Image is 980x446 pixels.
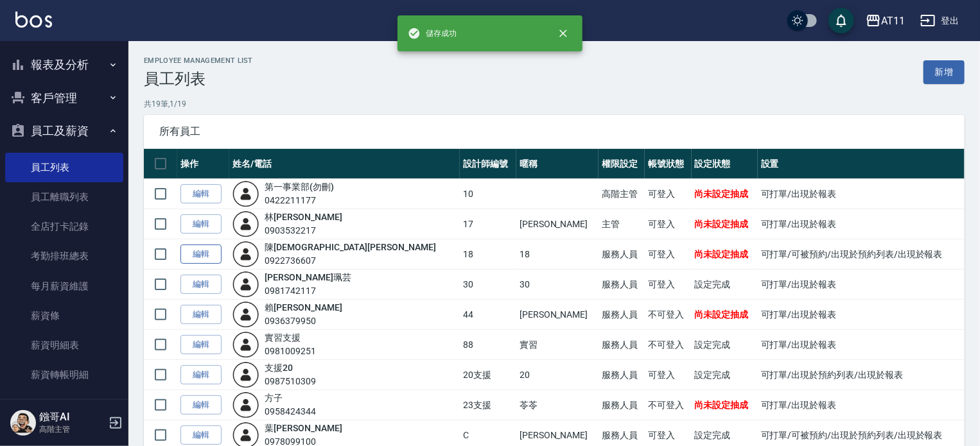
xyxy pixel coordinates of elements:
td: 可登入 [645,360,691,390]
a: 薪資明細表 [5,330,123,360]
div: 0981742117 [265,284,351,298]
td: 18 [460,239,516,270]
td: 18 [516,239,599,270]
img: user-login-man-human-body-mobile-person-512.png [232,301,259,328]
p: 共 19 筆, 1 / 19 [144,98,965,110]
a: 支援20 [265,363,293,373]
td: 可打單/出現於報表 [758,300,965,330]
div: 0922736607 [265,254,435,268]
div: 0936379950 [265,314,342,328]
td: 可打單/出現於報表 [758,209,965,239]
td: [PERSON_NAME] [516,300,599,330]
div: AT11 [881,13,905,29]
td: 服務人員 [599,360,645,390]
td: 設定完成 [692,270,758,300]
td: 可登入 [645,179,691,209]
td: 高階主管 [599,179,645,209]
a: 編輯 [180,214,222,234]
a: 薪資轉帳明細 [5,360,123,390]
td: 可打單/出現於預約列表/出現於報表 [758,360,965,390]
p: 高階主管 [39,424,105,435]
th: 姓名/電話 [229,149,460,179]
span: 尚未設定抽成 [695,219,749,229]
th: 暱稱 [516,149,599,179]
button: 商品管理 [5,395,123,429]
td: 設定完成 [692,360,758,390]
a: 方子 [265,393,283,403]
button: close [549,19,577,47]
button: 報表及分析 [5,48,123,81]
th: 設計師編號 [460,149,516,179]
a: 實習支援 [265,332,301,343]
a: 編輯 [180,335,222,355]
td: 實習 [516,330,599,360]
button: 登出 [915,9,965,33]
th: 權限設定 [599,149,645,179]
a: 林[PERSON_NAME] [265,212,342,222]
td: 不可登入 [645,330,691,360]
th: 設定狀態 [692,149,758,179]
a: 編輯 [180,244,222,264]
td: 可登入 [645,270,691,300]
td: 30 [460,270,516,300]
img: Logo [15,12,52,28]
td: 不可登入 [645,390,691,420]
td: 主管 [599,209,645,239]
img: user-login-man-human-body-mobile-person-512.png [232,271,259,298]
td: 10 [460,179,516,209]
a: 陳[DEMOGRAPHIC_DATA][PERSON_NAME] [265,242,435,252]
a: 考勤排班總表 [5,241,123,271]
a: 每月薪資維護 [5,271,123,301]
div: 0987510309 [265,375,316,388]
td: 可打單/出現於報表 [758,270,965,300]
a: 薪資條 [5,301,123,330]
a: 全店打卡記錄 [5,212,123,241]
div: 0903532217 [265,224,342,237]
div: 0958424344 [265,405,316,418]
div: 0981009251 [265,345,316,358]
button: AT11 [861,8,910,34]
a: 賴[PERSON_NAME] [265,302,342,313]
a: 編輯 [180,425,222,445]
span: 尚未設定抽成 [695,309,749,320]
img: user-login-man-human-body-mobile-person-512.png [232,331,259,358]
img: Person [10,410,36,436]
td: 不可登入 [645,300,691,330]
img: user-login-man-human-body-mobile-person-512.png [232,210,259,237]
td: 可登入 [645,209,691,239]
span: 儲存成功 [408,27,457,40]
h3: 員工列表 [144,70,253,88]
span: 尚未設定抽成 [695,249,749,259]
td: 服務人員 [599,300,645,330]
a: 編輯 [180,275,222,295]
button: 員工及薪資 [5,114,123,148]
th: 設置 [758,149,965,179]
td: 44 [460,300,516,330]
td: 可打單/可被預約/出現於預約列表/出現於報表 [758,239,965,270]
td: 17 [460,209,516,239]
span: 尚未設定抽成 [695,400,749,410]
a: 新增 [923,60,965,84]
h5: 鏹哥AI [39,411,105,424]
td: 服務人員 [599,390,645,420]
td: 23支援 [460,390,516,420]
button: 客戶管理 [5,81,123,115]
a: 第一事業部(勿刪) [265,182,334,192]
a: 員工離職列表 [5,182,123,212]
td: 可打單/出現於報表 [758,179,965,209]
a: 員工列表 [5,153,123,182]
td: 服務人員 [599,270,645,300]
button: save [828,8,854,33]
th: 帳號狀態 [645,149,691,179]
img: user-login-man-human-body-mobile-person-512.png [232,241,259,268]
a: 編輯 [180,365,222,385]
a: 編輯 [180,305,222,325]
td: 30 [516,270,599,300]
a: 葉[PERSON_NAME] [265,423,342,433]
span: 所有員工 [159,125,949,138]
a: 編輯 [180,395,222,415]
td: 88 [460,330,516,360]
img: user-login-man-human-body-mobile-person-512.png [232,361,259,388]
a: [PERSON_NAME]珮芸 [265,272,351,282]
td: 苓苓 [516,390,599,420]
